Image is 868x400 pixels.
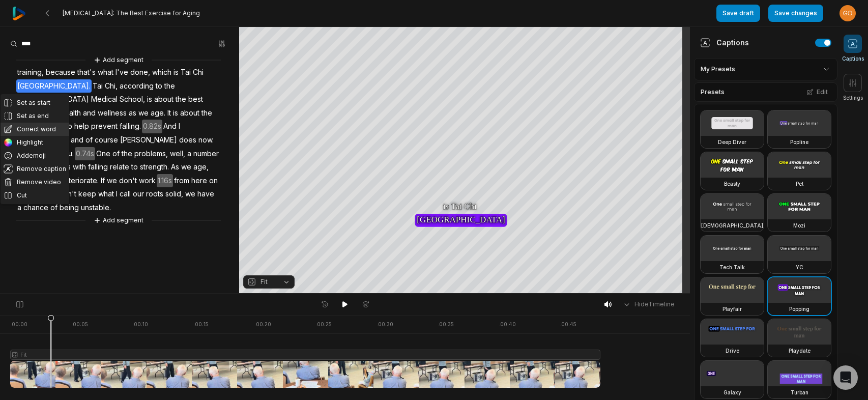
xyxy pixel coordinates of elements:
[16,79,92,93] span: [GEOGRAPHIC_DATA].
[16,201,22,215] span: a
[261,277,268,287] span: Fit
[789,305,809,313] h3: Popping
[151,66,172,79] span: which
[63,9,200,17] span: [MEDICAL_DATA]: The Best Exercise for Aging
[243,275,295,289] button: Fit
[12,7,26,20] img: reap
[87,160,109,174] span: falling
[796,263,803,271] h3: YC
[718,138,746,146] h3: Deep Diver
[16,93,90,106] span: [GEOGRAPHIC_DATA]
[164,187,184,201] span: solid,
[119,133,178,147] span: [PERSON_NAME]
[178,120,181,133] span: I
[1,176,69,189] button: Remove video
[1,109,69,123] button: Set as end
[197,133,215,147] span: now.
[1,136,69,149] button: Highlight
[84,133,94,147] span: of
[77,187,97,201] span: keep
[722,305,742,313] h3: Playfair
[97,66,114,79] span: what
[208,174,219,188] span: on
[187,93,204,106] span: best
[129,66,151,79] span: done,
[97,106,128,120] span: wellness
[4,138,13,147] img: color_wheel.png
[716,5,760,22] button: Save draft
[833,365,858,390] div: Open Intercom Messenger
[724,180,740,188] h3: Beasty
[1,123,69,136] button: Correct word
[190,174,208,188] span: here
[192,147,220,161] span: number
[843,94,863,102] span: Settings
[119,93,146,106] span: School,
[172,106,179,120] span: is
[843,74,863,102] button: Settings
[60,106,82,120] span: health
[791,388,808,396] h3: Turban
[184,187,196,201] span: we
[173,174,190,188] span: from
[155,79,163,93] span: to
[179,106,200,120] span: about
[842,55,864,63] span: Captions
[133,147,169,161] span: problems,
[169,147,186,161] span: well,
[75,147,95,161] span: 0.74s
[59,201,80,215] span: being
[796,180,803,188] h3: Pet
[109,160,130,174] span: relate
[72,160,87,174] span: with
[196,187,215,201] span: have
[719,263,745,271] h3: Tech Talk
[153,93,175,106] span: about
[106,174,118,188] span: we
[121,147,133,161] span: the
[119,79,155,93] span: according
[142,120,162,133] span: 0.82s
[100,174,106,188] span: If
[92,79,104,93] span: Tai
[139,160,170,174] span: strength.
[694,58,837,80] div: My Presets
[138,174,157,188] span: work
[16,66,45,79] span: training,
[146,93,153,106] span: is
[200,106,213,120] span: the
[82,106,97,120] span: and
[95,147,111,161] span: One
[1,162,69,176] button: Remove caption
[70,133,84,147] span: and
[842,35,864,63] button: Captions
[768,5,823,22] button: Save changes
[49,201,59,215] span: of
[90,93,119,106] span: Medical
[1,96,69,109] button: Set as start
[137,106,150,120] span: we
[130,160,139,174] span: to
[172,66,180,79] span: is
[92,54,146,66] button: Add segment
[45,66,76,79] span: because
[1,189,69,202] button: Cut
[22,201,49,215] span: chance
[94,133,119,147] span: course
[119,120,142,133] span: falling.
[104,79,119,93] span: Chi,
[163,79,176,93] span: the
[803,85,831,99] button: Edit
[694,82,837,102] div: Presets
[97,187,115,201] span: what
[724,388,741,396] h3: Galaxy
[178,133,197,147] span: does
[90,120,119,133] span: prevent
[114,66,129,79] span: I've
[111,147,121,161] span: of
[76,66,97,79] span: that's
[192,66,205,79] span: Chi
[115,187,119,201] span: I
[180,66,192,79] span: Tai
[80,201,112,215] span: unstable.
